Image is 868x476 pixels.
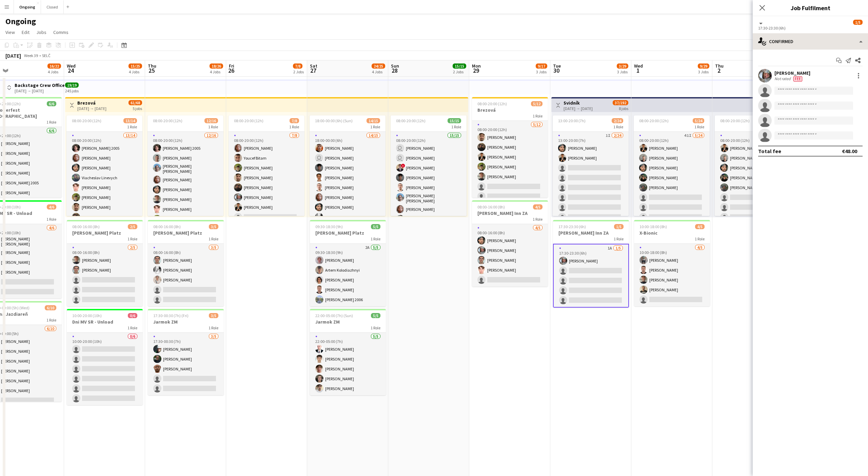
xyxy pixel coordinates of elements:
a: Comms [51,28,71,37]
span: 18/26 [210,63,223,69]
span: Tue [553,63,561,69]
span: 9/17 [536,63,547,69]
app-card-role: 1A1/517:30-23:30 (6h)[PERSON_NAME] [553,244,629,308]
span: 1 Role [127,124,137,129]
h3: X-Bionic [634,230,710,236]
span: 10:00-18:00 (8h) [639,224,667,229]
div: 08:00-16:00 (8h)2/5[PERSON_NAME] Platz1 Role2/508:00-16:00 (8h)[PERSON_NAME][PERSON_NAME] [67,220,143,306]
span: 1/5 [853,20,863,25]
app-job-card: 17:30-23:30 (6h)1/5[PERSON_NAME] Inn ZA1 Role1A1/517:30-23:30 (6h)[PERSON_NAME] [553,220,629,308]
div: 08:00-20:00 (12h)15/151 Role15/1508:00-20:00 (12h) [PERSON_NAME] [PERSON_NAME]![PERSON_NAME][PERS... [391,115,467,216]
span: 1 Role [46,120,56,125]
span: 24 [66,67,76,74]
span: 09:30-18:30 (9h) [315,224,343,229]
div: 08:00-20:00 (12h)5/241 Role41I5/2408:00-20:00 (12h)[PERSON_NAME][PERSON_NAME][PERSON_NAME][PERSON... [634,115,710,216]
span: 4/6 [47,204,56,209]
app-job-card: 10:00-20:00 (10h)0/6Dni MV SR - Unload1 Role0/610:00-20:00 (10h) [67,309,143,405]
div: 08:00-20:00 (12h)5/241 Role41I5/2408:00-20:00 (12h)[PERSON_NAME][PERSON_NAME][PERSON_NAME][PERSON... [715,115,791,216]
span: 7/8 [290,118,299,123]
span: 9/29 [698,63,709,69]
div: 2 Jobs [453,69,466,74]
span: 1 Role [694,124,704,129]
h1: Ongoing [5,16,36,26]
span: Sun [391,63,399,69]
h3: [PERSON_NAME] Platz [67,230,143,236]
span: 1 Role [208,124,218,129]
span: 14/15 [367,118,380,123]
h3: Brezová [77,100,106,106]
span: 1 Role [209,325,218,330]
div: [PERSON_NAME] [774,70,810,76]
div: 3 Jobs [617,69,628,74]
span: 15/15 [448,118,461,123]
span: 3/5 [209,224,218,229]
span: 15/25 [129,63,142,69]
span: Comms [53,29,68,35]
span: 1 Role [289,124,299,129]
span: Wed [67,63,76,69]
span: 1 Role [695,236,705,241]
app-job-card: 08:00-20:00 (12h)7/81 Role7/808:00-20:00 (12h)[PERSON_NAME]Youcef Bitam[PERSON_NAME][PERSON_NAME]... [229,115,304,216]
span: 1 Role [46,317,56,323]
h3: Svidník [564,100,593,106]
app-job-card: 18:00-00:00 (6h) (Sun)14/151 Role14/1518:00-00:00 (6h)[PERSON_NAME] [PERSON_NAME][PERSON_NAME][PE... [310,115,386,216]
app-card-role: 13/1408:00-20:00 (12h)[PERSON_NAME] 2005[PERSON_NAME][PERSON_NAME]Viacheslav Linevych[PERSON_NAME... [66,132,142,303]
span: 17:30-00:30 (7h) (Fri) [153,313,189,318]
div: 4 Jobs [372,69,385,74]
app-job-card: 08:00-20:00 (12h)5/12Brezová1 Role5/1208:00-20:00 (12h)[PERSON_NAME][PERSON_NAME][PERSON_NAME][PE... [472,97,548,198]
span: 6/10 [45,305,56,310]
div: 4 Jobs [48,69,61,74]
span: 1 Role [127,236,137,241]
app-card-role: 3/517:30-00:30 (7h)[PERSON_NAME][PERSON_NAME][PERSON_NAME] [148,333,224,395]
span: Thu [715,63,724,69]
span: 29 [471,67,481,74]
span: 08:00-20:00 (12h) [477,101,507,106]
app-card-role: 0/610:00-20:00 (10h) [67,333,143,405]
app-job-card: 08:00-16:00 (8h)3/5[PERSON_NAME] Platz1 Role3/508:00-16:00 (8h)[PERSON_NAME][PERSON_NAME][PERSON_... [148,220,224,306]
div: 22:00-05:00 (7h) (Sun)5/5Jarmok ZM1 Role5/522:00-05:00 (7h)[PERSON_NAME][PERSON_NAME][PERSON_NAME... [310,309,386,395]
span: Sat [310,63,317,69]
div: 8 jobs [619,105,628,111]
span: 1 Role [371,325,380,330]
app-card-role: 4/510:00-18:00 (8h)[PERSON_NAME][PERSON_NAME][PERSON_NAME][PERSON_NAME] [634,244,710,306]
span: Wed [634,63,643,69]
span: 1 [633,67,643,74]
h3: Jarmok ZM [310,319,386,325]
span: 2/5 [128,224,137,229]
app-job-card: 09:30-18:30 (9h)5/5[PERSON_NAME] Platz1 Role2A5/509:30-18:30 (9h)[PERSON_NAME]Artem Kolodiazhnyi[... [310,220,386,306]
span: Fee [793,76,802,81]
app-job-card: 17:30-00:30 (7h) (Fri)3/5Jarmok ZM1 Role3/517:30-00:30 (7h)[PERSON_NAME][PERSON_NAME][PERSON_NAME] [148,309,224,395]
span: 15/15 [453,63,466,69]
span: 2 [714,67,724,74]
app-job-card: 08:00-16:00 (8h)4/5[PERSON_NAME] Inn ZA1 Role4/508:00-16:00 (8h)[PERSON_NAME][PERSON_NAME][PERSON... [472,200,548,287]
span: 22:00-05:00 (7h) (Sun) [315,313,353,318]
span: 1/5 [614,224,624,229]
h3: Backstage Crew Office [15,82,65,88]
div: 08:00-20:00 (12h)12/161 Role12/1608:00-20:00 (12h)[PERSON_NAME] 2005[PERSON_NAME][PERSON_NAME] [P... [147,115,223,216]
app-card-role: 14/1518:00-00:00 (6h)[PERSON_NAME] [PERSON_NAME][PERSON_NAME][PERSON_NAME][PERSON_NAME][PERSON_NA... [310,132,386,303]
span: Jobs [36,29,46,35]
h3: Brezová [472,107,548,113]
span: Edit [22,29,29,35]
app-card-role: 2/508:00-16:00 (8h)[PERSON_NAME][PERSON_NAME] [67,244,143,306]
div: 4 Jobs [129,69,142,74]
div: Not rated [774,76,792,81]
span: 1 Role [127,325,137,330]
span: 08:00-20:00 (12h) [72,118,101,123]
div: [DATE] [5,52,21,59]
button: Ongoing [14,0,41,14]
span: 0/6 [128,313,137,318]
div: Confirmed [753,33,868,50]
div: 4 Jobs [210,69,223,74]
span: 3/5 [209,313,218,318]
span: View [5,29,15,35]
app-card-role: 41I5/2408:00-20:00 (12h)[PERSON_NAME][PERSON_NAME][PERSON_NAME][PERSON_NAME][PERSON_NAME] [715,132,791,381]
div: €48.00 [842,148,857,154]
span: 08:00-20:00 (12h) [720,118,750,123]
app-card-role: 15/1508:00-20:00 (12h) [PERSON_NAME] [PERSON_NAME]![PERSON_NAME][PERSON_NAME][PERSON_NAME][PERSON... [391,132,467,303]
span: 08:00-16:00 (8h) [72,224,100,229]
span: 1 Role [451,124,461,129]
app-card-role: 5/522:00-05:00 (7h)[PERSON_NAME][PERSON_NAME][PERSON_NAME][PERSON_NAME][PERSON_NAME] [310,333,386,395]
div: [DATE] → [DATE] [15,88,65,93]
